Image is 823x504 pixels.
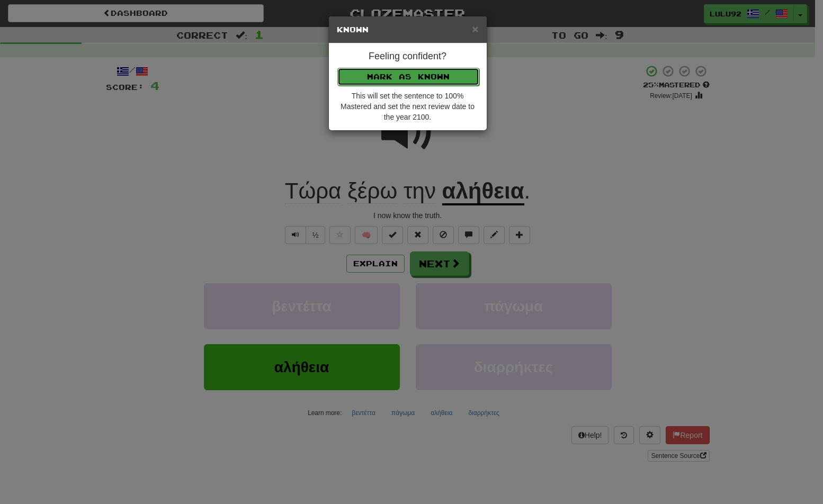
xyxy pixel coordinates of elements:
h4: Feeling confident? [337,51,479,62]
h5: Known [337,24,479,35]
button: Close [472,23,478,34]
div: This will set the sentence to 100% Mastered and set the next review date to the year 2100. [337,91,479,122]
button: Mark as Known [337,68,479,86]
span: × [472,23,478,35]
